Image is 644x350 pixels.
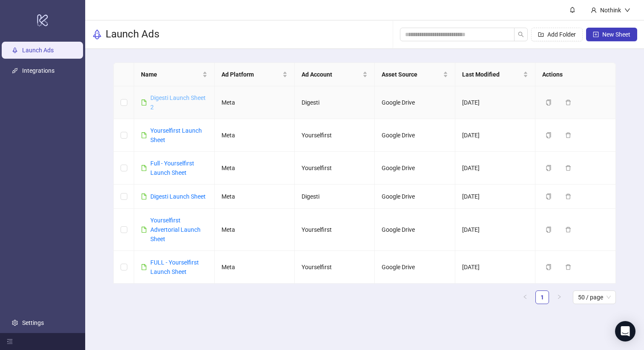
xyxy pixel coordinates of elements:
td: Digesti [295,185,375,209]
span: search [518,31,524,37]
span: copy [546,264,552,270]
td: [DATE] [455,86,535,119]
a: Digesti Launch Sheet [150,193,206,200]
span: plus-square [593,31,599,37]
td: Google Drive [375,185,455,209]
span: delete [565,227,571,233]
td: [DATE] [455,209,535,251]
span: file [141,193,147,199]
a: Integrations [22,67,55,74]
span: rocket [92,29,102,40]
td: Meta [215,152,295,185]
span: Last Modified [462,70,521,79]
h3: Launch Ads [106,28,159,41]
td: Meta [215,86,295,119]
button: right [552,290,566,304]
span: right [557,294,562,299]
span: delete [565,193,571,199]
th: Asset Source [375,63,455,86]
td: Meta [215,251,295,284]
td: [DATE] [455,119,535,152]
a: FULL - Yourselfirst Launch Sheet [150,259,199,275]
th: Last Modified [455,63,535,86]
th: Actions [535,63,615,86]
span: file [141,227,147,233]
div: Open Intercom Messenger [615,321,635,341]
td: Meta [215,185,295,209]
span: copy [546,227,552,233]
td: Google Drive [375,251,455,284]
a: Yourselfirst Advertorial Launch Sheet [150,217,201,242]
span: file [141,165,147,171]
button: New Sheet [586,28,637,41]
a: Launch Ads [22,47,54,54]
td: Google Drive [375,86,455,119]
span: file [141,132,147,138]
li: Previous Page [518,290,532,304]
span: delete [565,264,571,270]
td: Yourselfirst [295,119,375,152]
span: delete [565,100,571,105]
td: Yourselfirst [295,251,375,284]
div: Page Size [573,290,616,304]
span: Name [141,70,200,79]
li: 1 [535,290,549,304]
span: bell [569,7,575,13]
span: menu-fold [7,339,13,344]
span: file [141,264,147,270]
span: left [523,294,528,299]
th: Ad Platform [215,63,295,86]
span: Asset Source [382,70,441,79]
td: Yourselfirst [295,209,375,251]
span: file [141,100,147,105]
td: Meta [215,119,295,152]
span: Ad Platform [221,70,281,79]
td: Digesti [295,86,375,119]
a: Yourselfirst Launch Sheet [150,127,202,143]
a: Full - Yourselfirst Launch Sheet [150,160,194,176]
span: delete [565,165,571,171]
a: 1 [536,291,549,304]
div: Nothink [597,6,624,15]
th: Ad Account [295,63,375,86]
span: 50 / page [578,291,611,304]
span: Ad Account [302,70,361,79]
td: Meta [215,209,295,251]
span: copy [546,165,552,171]
span: Add Folder [547,31,576,38]
td: Google Drive [375,119,455,152]
button: Add Folder [531,28,583,41]
td: Yourselfirst [295,152,375,185]
td: [DATE] [455,152,535,185]
a: Settings [22,319,44,326]
span: copy [546,100,552,105]
td: Google Drive [375,152,455,185]
span: copy [546,193,552,199]
span: New Sheet [602,31,630,38]
a: Digesti Launch Sheet 2 [150,94,206,111]
li: Next Page [552,290,566,304]
span: down [624,7,630,13]
span: copy [546,132,552,138]
td: Google Drive [375,209,455,251]
td: [DATE] [455,185,535,209]
span: folder-add [538,31,544,37]
th: Name [134,63,214,86]
span: delete [565,132,571,138]
span: user [591,7,597,13]
td: [DATE] [455,251,535,284]
button: left [518,290,532,304]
